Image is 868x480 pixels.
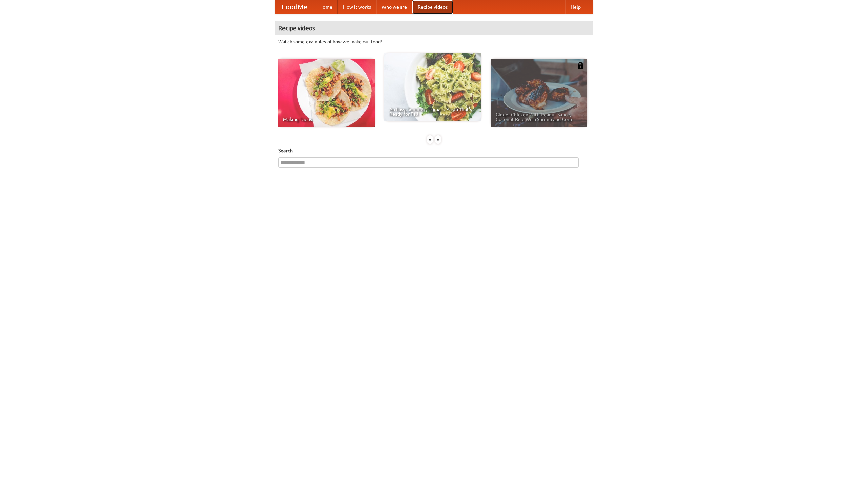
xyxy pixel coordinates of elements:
span: An Easy, Summery Tomato Pasta That's Ready for Fall [389,107,476,116]
img: 483408.png [577,62,584,69]
p: Watch some examples of how we make our food! [278,38,590,45]
a: Recipe videos [412,0,453,14]
span: Making Tacos [283,117,370,122]
a: FoodMe [275,0,314,14]
a: Who we are [376,0,412,14]
div: « [427,135,433,144]
a: Home [314,0,338,14]
a: Making Tacos [278,59,375,127]
a: Help [565,0,586,14]
a: How it works [338,0,376,14]
h5: Search [278,147,590,154]
a: An Easy, Summery Tomato Pasta That's Ready for Fall [384,53,481,121]
h4: Recipe videos [275,21,593,35]
div: » [435,135,441,144]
